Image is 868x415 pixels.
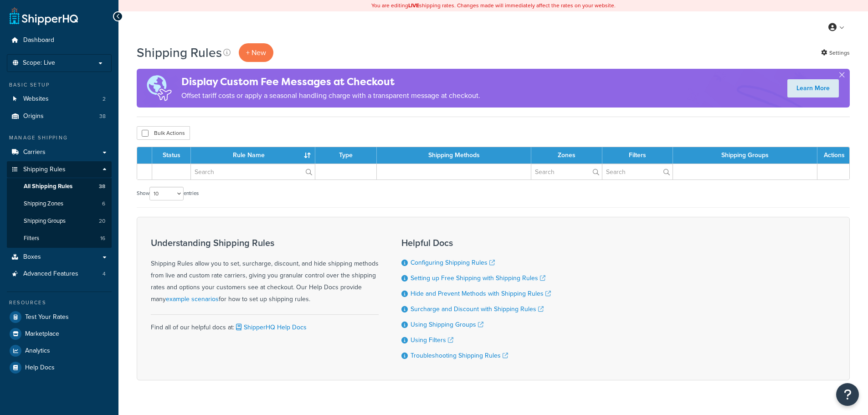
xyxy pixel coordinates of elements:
span: Shipping Groups [24,217,66,225]
span: Analytics [25,347,50,355]
a: Troubleshooting Shipping Rules [411,351,508,360]
b: LIVE [408,1,419,10]
input: Search [191,164,315,179]
a: Filters 16 [7,230,112,247]
a: Websites 2 [7,91,112,108]
li: Websites [7,91,112,108]
select: Showentries [149,187,184,200]
input: Search [531,164,602,179]
a: ShipperHQ Help Docs [234,323,307,332]
h4: Display Custom Fee Messages at Checkout [181,74,480,89]
span: 20 [99,217,105,225]
a: Test Your Rates [7,309,112,325]
span: 16 [100,235,105,242]
li: Origins [7,108,112,125]
span: 4 [103,270,106,278]
a: Shipping Zones 6 [7,195,112,212]
span: All Shipping Rules [24,183,72,190]
a: Setting up Free Shipping with Shipping Rules [411,273,545,283]
a: Shipping Groups 20 [7,213,112,230]
th: Shipping Methods [377,147,531,164]
span: 2 [103,95,106,103]
div: Resources [7,299,112,307]
li: Filters [7,230,112,247]
a: Using Shipping Groups [411,320,483,329]
div: Basic Setup [7,81,112,89]
a: Configuring Shipping Rules [411,258,495,267]
h3: Understanding Shipping Rules [151,238,379,248]
a: Using Filters [411,335,453,345]
h3: Helpful Docs [401,238,551,248]
span: Marketplace [25,330,59,338]
li: Shipping Rules [7,161,112,248]
a: Analytics [7,343,112,359]
th: Filters [602,147,673,164]
th: Type [315,147,377,164]
a: Shipping Rules [7,161,112,178]
span: 6 [102,200,105,208]
button: Bulk Actions [137,126,190,140]
button: Open Resource Center [836,383,859,406]
span: Dashboard [23,36,54,44]
span: 38 [99,113,106,120]
li: Advanced Features [7,266,112,282]
label: Show entries [137,187,199,200]
th: Status [152,147,191,164]
div: Find all of our helpful docs at: [151,314,379,333]
a: Boxes [7,249,112,266]
span: 38 [99,183,105,190]
span: Help Docs [25,364,55,372]
span: Websites [23,95,49,103]
a: All Shipping Rules 38 [7,178,112,195]
a: Advanced Features 4 [7,266,112,282]
span: Shipping Rules [23,166,66,174]
span: Boxes [23,253,41,261]
span: Filters [24,235,39,242]
input: Search [602,164,673,179]
span: Scope: Live [23,59,55,67]
span: Shipping Zones [24,200,63,208]
th: Rule Name [191,147,315,164]
a: Learn More [787,79,839,97]
li: All Shipping Rules [7,178,112,195]
h1: Shipping Rules [137,44,222,61]
a: Settings [821,46,850,59]
th: Zones [531,147,602,164]
p: Offset tariff costs or apply a seasonal handling charge with a transparent message at checkout. [181,89,480,102]
span: Carriers [23,149,46,156]
th: Actions [817,147,849,164]
span: Origins [23,113,44,120]
li: Shipping Zones [7,195,112,212]
a: Marketplace [7,326,112,342]
a: Origins 38 [7,108,112,125]
p: + New [239,43,273,62]
a: Carriers [7,144,112,161]
a: Hide and Prevent Methods with Shipping Rules [411,289,551,298]
img: duties-banner-06bc72dcb5fe05cb3f9472aba00be2ae8eb53ab6f0d8bb03d382ba314ac3c341.png [137,69,181,108]
a: ShipperHQ Home [10,7,78,25]
span: Advanced Features [23,270,78,278]
div: Shipping Rules allow you to set, surcharge, discount, and hide shipping methods from live and cus... [151,238,379,305]
th: Shipping Groups [673,147,817,164]
a: Surcharge and Discount with Shipping Rules [411,304,544,314]
a: Help Docs [7,359,112,376]
span: Test Your Rates [25,313,69,321]
a: Dashboard [7,32,112,49]
div: Manage Shipping [7,134,112,142]
a: example scenarios [166,294,219,304]
li: Shipping Groups [7,213,112,230]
